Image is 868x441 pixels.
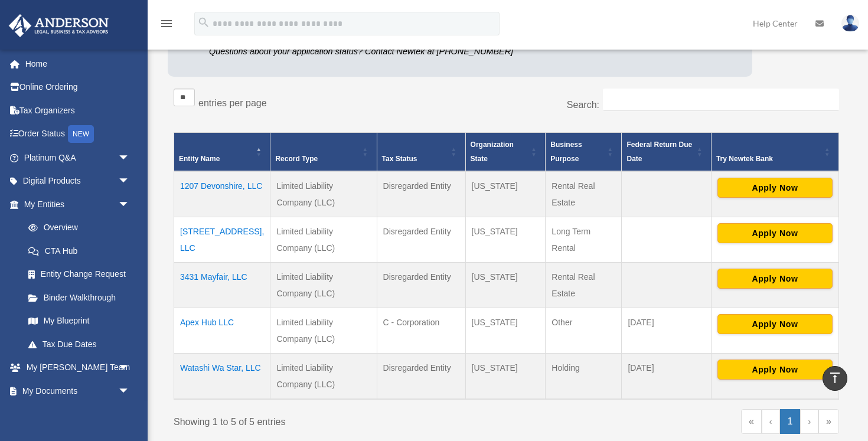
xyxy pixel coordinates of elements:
div: Try Newtek Bank [716,152,821,166]
td: Watashi Wa Star, LLC [174,353,270,399]
a: My Blueprint [17,309,142,333]
button: Apply Now [717,178,833,198]
i: search [197,16,210,29]
img: Anderson Advisors Platinum Portal [5,14,112,37]
td: [DATE] [622,308,711,353]
td: [US_STATE] [465,353,546,399]
a: My Documentsarrow_drop_down [8,379,148,403]
td: [US_STATE] [465,262,546,308]
th: Federal Return Due Date: Activate to sort [622,132,711,171]
a: Tax Due Dates [17,332,142,356]
td: Long Term Rental [546,217,622,262]
a: Binder Walkthrough [17,286,142,309]
td: 1207 Devonshire, LLC [174,171,270,217]
td: Rental Real Estate [546,171,622,217]
label: entries per page [198,98,267,108]
td: Limited Liability Company (LLC) [270,262,377,308]
span: arrow_drop_down [118,192,142,217]
th: Entity Name: Activate to invert sorting [174,132,270,171]
span: Tax Status [382,155,417,163]
td: [DATE] [622,353,711,399]
a: Home [8,52,148,76]
td: Limited Liability Company (LLC) [270,353,377,399]
td: Holding [546,353,622,399]
td: Limited Liability Company (LLC) [270,217,377,262]
td: Other [546,308,622,353]
td: [STREET_ADDRESS], LLC [174,217,270,262]
span: arrow_drop_down [118,146,142,170]
a: Overview [17,216,136,240]
a: CTA Hub [17,239,142,263]
span: Federal Return Due Date [626,141,692,163]
a: Platinum Q&Aarrow_drop_down [8,146,148,169]
div: Showing 1 to 5 of 5 entries [174,409,498,430]
a: Entity Change Request [17,263,142,286]
td: Disregarded Entity [377,171,465,217]
th: Tax Status: Activate to sort [377,132,465,171]
a: First [741,409,762,434]
span: Organization State [471,141,514,163]
button: Apply Now [717,314,833,334]
button: Apply Now [717,269,833,289]
button: Apply Now [717,223,833,243]
span: arrow_drop_down [118,356,142,380]
a: My [PERSON_NAME] Teamarrow_drop_down [8,356,148,380]
a: Digital Productsarrow_drop_down [8,169,148,193]
button: Apply Now [717,360,833,380]
th: Try Newtek Bank : Activate to sort [711,132,838,171]
th: Business Purpose: Activate to sort [546,132,622,171]
td: Disregarded Entity [377,353,465,399]
a: Order StatusNEW [8,122,148,146]
span: Entity Name [179,155,220,163]
td: [US_STATE] [465,308,546,353]
td: Rental Real Estate [546,262,622,308]
td: 3431 Mayfair, LLC [174,262,270,308]
a: My Entitiesarrow_drop_down [8,192,142,216]
div: NEW [68,125,94,143]
td: Limited Liability Company (LLC) [270,171,377,217]
td: [US_STATE] [465,217,546,262]
td: [US_STATE] [465,171,546,217]
label: Search: [567,100,599,110]
p: Questions about your application status? Contact Newtek at [PHONE_NUMBER] [209,44,570,59]
i: menu [159,17,174,31]
a: menu [159,21,174,31]
span: Business Purpose [550,141,582,163]
a: vertical_align_top [823,366,847,391]
a: Online Ordering [8,76,148,99]
td: C - Corporation [377,308,465,353]
td: Limited Liability Company (LLC) [270,308,377,353]
th: Organization State: Activate to sort [465,132,546,171]
span: arrow_drop_down [118,379,142,403]
i: vertical_align_top [828,371,842,385]
td: Apex Hub LLC [174,308,270,353]
th: Record Type: Activate to sort [270,132,377,171]
a: Tax Organizers [8,99,148,122]
span: arrow_drop_down [118,169,142,194]
td: Disregarded Entity [377,217,465,262]
td: Disregarded Entity [377,262,465,308]
span: Record Type [275,155,318,163]
img: User Pic [841,15,859,32]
